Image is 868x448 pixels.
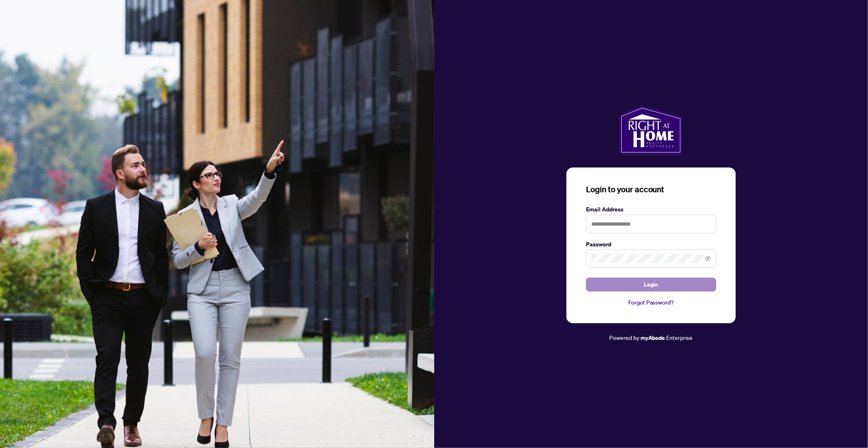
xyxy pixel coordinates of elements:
[641,333,665,342] a: myAbode
[609,334,639,341] span: Powered by
[705,256,711,261] span: eye-invisible
[586,298,716,307] a: Forgot Password?
[586,205,716,214] label: Email Address
[619,106,682,154] img: ma-logo
[586,278,716,291] button: Login
[586,184,716,195] h3: Login to your account
[667,334,693,341] span: Enterprise
[644,278,658,291] span: Login
[586,240,716,249] label: Password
